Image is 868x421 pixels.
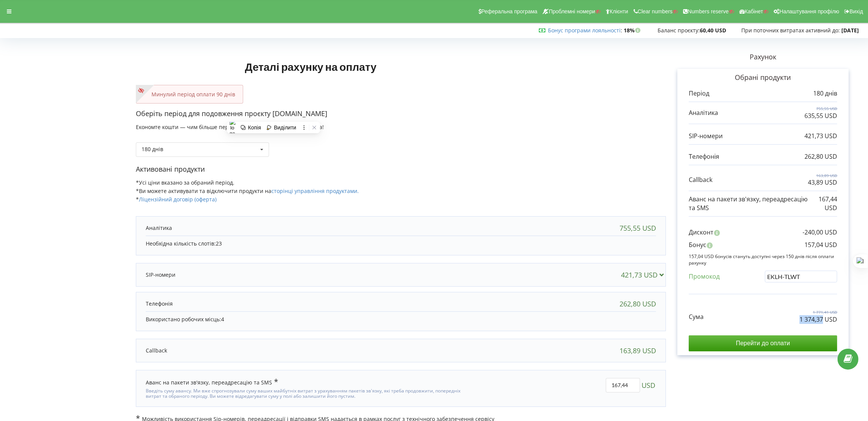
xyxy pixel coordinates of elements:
p: Обрані продукти [689,73,837,83]
span: Налаштування профілю [779,8,839,14]
p: Використано робочих місць: [146,316,656,323]
p: Callback [146,347,167,354]
p: 755,55 USD [804,106,837,111]
p: 262,80 USD [804,152,837,161]
input: Введіть промокод [765,271,837,282]
span: : [548,27,622,34]
p: Телефонія [689,152,719,161]
p: Період [689,89,709,98]
div: 755,55 USD [620,224,656,232]
p: Оберіть період для подовження проєкту [DOMAIN_NAME] [136,109,666,119]
span: Clear numbers [638,8,673,14]
div: 163,89 USD [620,347,656,354]
p: 43,89 USD [808,178,837,187]
strong: [DATE] [841,27,859,34]
span: Кабінет [745,8,763,14]
p: SIP-номери [146,271,175,279]
strong: 18% [624,27,642,34]
strong: 60,40 USD [700,27,726,34]
p: 163,89 USD [808,173,837,178]
span: Вихід [850,8,863,14]
p: Дисконт [689,228,714,237]
p: 1 771,41 USD [800,309,837,315]
p: 157,04 USD [804,241,837,249]
div: Аванс на пакети зв'язку, переадресацію та SMS [146,378,278,386]
span: Numbers reserve [688,8,729,14]
a: Ліцензійний договір (оферта) [139,196,217,203]
span: Проблемні номери [549,8,595,14]
span: USD [642,378,655,392]
p: Телефонія [146,300,173,308]
p: Сума [689,313,704,321]
div: 180 днів [142,147,163,152]
span: Клієнти [610,8,628,14]
span: *Усі ціни вказано за обраний період. [136,179,234,186]
a: Бонус програми лояльності [548,27,621,34]
p: 635,55 USD [804,112,837,120]
p: Активовані продукти [136,164,666,174]
p: Необхідна кількість слотів: [146,240,656,247]
input: Перейти до оплати [689,335,837,351]
p: 1 374,37 USD [800,315,837,324]
p: Рахунок [666,52,860,62]
span: При поточних витратах активний до: [741,27,840,34]
p: Минулий період оплати 90 днів [144,91,235,98]
p: 157,04 USD бонусів стануть доступні через 150 днів після оплати рахунку [689,253,837,266]
p: Промокод [689,272,720,281]
span: 23 [216,240,222,247]
p: -240,00 USD [803,228,837,237]
p: Аналітика [689,108,718,117]
span: *Ви можете активувати та відключити продукти на [136,187,359,195]
p: Аналітика [146,224,172,232]
span: Баланс проєкту: [658,27,700,34]
div: 262,80 USD [620,300,656,308]
span: Реферальна програма [481,8,538,14]
p: 180 днів [813,89,837,98]
p: 421,73 USD [804,132,837,140]
p: 167,44 USD [809,195,837,212]
p: Аванс на пакети зв'язку, переадресацію та SMS [689,195,809,212]
p: SIP-номери [689,132,723,140]
a: сторінці управління продуктами. [271,187,359,195]
div: 421,73 USD [621,271,667,279]
span: 4 [221,316,224,323]
div: Введіть суму авансу. Ми вже спрогнозували суму ваших майбутніх витрат з урахуванням пакетів зв'яз... [146,386,461,399]
span: Економте кошти — чим більше період подовження, тим менше оплата! [136,123,324,131]
p: Callback [689,175,712,184]
p: Бонус [689,241,706,249]
h1: Деталі рахунку на оплату [136,48,486,85]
